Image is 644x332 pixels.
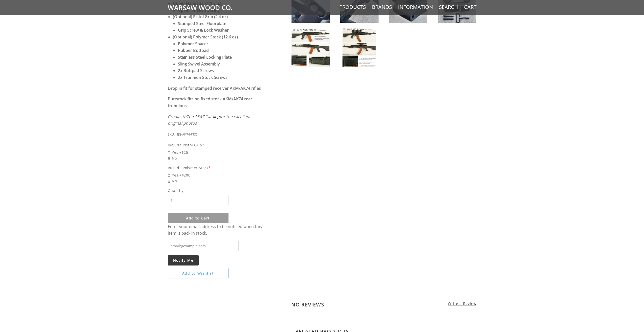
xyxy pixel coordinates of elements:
[177,132,197,137] div: EG-AK74-PRO
[372,4,392,10] a: Brands
[339,4,366,10] a: Products
[173,14,228,19] strong: (Optional) Pistol Grip (2.4 oz)
[178,61,220,67] strong: Sling Swivel Assembly
[178,21,226,26] strong: Stamped Steel Floorplate
[168,241,239,251] input: email@example.com
[168,178,265,184] span: No
[178,75,227,80] strong: 2x Trunnion Stock Screws
[168,142,265,148] div: Include Pistol Grip
[168,132,175,137] div: SKU:
[178,54,232,60] strong: Stainless Steel Locking Plate
[168,268,228,278] button: Add to Wishlist
[448,301,476,306] a: Write a Review
[168,195,228,205] input: Quantity
[173,34,238,40] strong: (Optional) Polymer Stock (12.6 oz)
[340,28,379,67] img: East German AK-74 Prototype Furniture
[168,96,252,108] strong: Buttstock fits on fixed stock AKM/AK74 rear trunnions
[178,27,229,33] strong: Grip Screw & Lock Washer
[464,4,476,10] a: Cart
[168,85,261,91] strong: Drop in fit for stamped receiver AKM/AK74 rifles
[168,188,228,193] span: Quantity
[168,172,265,178] span: Yes +$200
[178,48,209,53] strong: Rubber Buttpad
[168,255,199,265] button: Notify Me
[168,213,228,223] button: Add to Cart
[178,41,208,47] strong: Polymer Spacer
[178,68,214,73] strong: 2x Buttpad Screws
[398,4,433,10] a: Information
[168,149,265,155] span: Yes +$25
[168,223,265,237] div: Enter your email address to be notified when this item is back in stock.
[292,28,330,67] img: East German AK-74 Prototype Furniture
[168,165,265,171] div: Include Polymer Stock
[168,155,265,161] span: No
[186,216,210,220] span: Add to Cart
[439,4,458,10] a: Search
[168,301,476,308] h2: No Reviews
[186,114,220,119] a: The AK47 Catalog
[168,114,251,126] em: Credits to for the excellent original photos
